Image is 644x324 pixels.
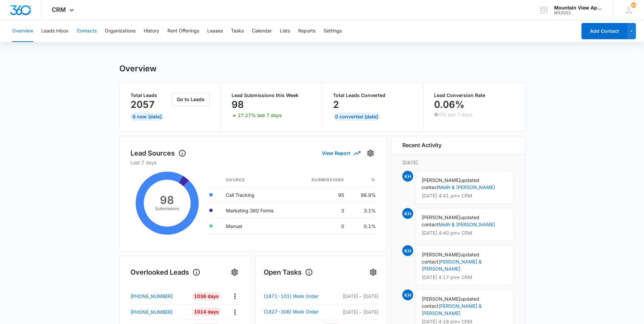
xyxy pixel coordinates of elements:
td: Call Tracking [220,187,294,203]
td: Marketing 360 Forms [220,203,294,218]
a: [PHONE_NUMBER] [130,308,187,316]
span: [PERSON_NAME] [422,177,460,183]
p: [DATE] 4:17 pm • CRM [422,275,508,280]
button: Actions [230,291,240,301]
span: [PERSON_NAME] [422,252,460,257]
button: View Report [322,147,360,159]
a: (1827-306) Work Order [264,308,323,316]
p: [DATE] – [DATE] [342,308,379,316]
p: [DATE] 4:16 pm • CRM [422,319,508,324]
p: 0% last 7 days [439,112,472,117]
div: 0 Converted [DATE] [333,113,380,121]
a: [PERSON_NAME] & [PERSON_NAME] [422,303,482,316]
button: Leases [207,20,223,42]
a: Melih & [PERSON_NAME] [438,184,495,190]
div: 6 New [DATE] [130,113,164,121]
a: [PERSON_NAME] & [PERSON_NAME] [422,259,482,272]
button: Reports [298,20,315,42]
button: Calendar [252,20,272,42]
button: Overview [12,20,33,42]
h1: Lead Sources [130,148,186,158]
p: [PHONE_NUMBER] [130,293,173,300]
a: (1871-101) Work Order [264,292,323,300]
span: KH [402,208,413,219]
span: [PERSON_NAME] [422,214,460,220]
button: Settings [229,267,240,278]
button: Tasks [231,20,244,42]
p: [DATE] 4:40 pm • CRM [422,231,508,235]
span: KH [402,290,413,300]
p: Lead Conversion Rate [434,93,514,98]
p: 98 [232,99,244,110]
p: 27.27% last 7 days [238,113,282,118]
span: KH [402,245,413,256]
td: 0.1% [350,218,376,234]
th: Source [220,173,294,187]
p: [DATE] [402,159,514,166]
th: Submissions [294,173,350,187]
p: 2057 [130,99,155,110]
span: 34 [631,2,636,8]
p: Total Leads [130,93,171,98]
a: Go to Leads [172,96,210,102]
div: account id [554,10,603,15]
h6: Recent Activity [402,141,442,149]
button: Add Contact [581,23,627,39]
p: [PHONE_NUMBER] [130,308,173,316]
div: notifications count [631,2,636,8]
button: Settings [365,148,376,159]
td: 3.1% [350,203,376,218]
a: [PHONE_NUMBER] [130,293,187,300]
span: KH [402,171,413,182]
h1: Overview [119,64,157,74]
button: Go to Leads [172,93,210,106]
p: 0.06% [434,99,464,110]
td: 3 [294,203,350,218]
td: Manual [220,218,294,234]
div: account name [554,5,603,10]
div: 1038 Days [192,292,221,300]
td: 0 [294,218,350,234]
span: CRM [52,6,66,13]
p: [DATE] – [DATE] [342,293,379,300]
p: 2 [333,99,339,110]
span: [PERSON_NAME] [422,296,460,302]
p: [DATE] 4:41 pm • CRM [422,193,508,198]
h1: Open Tasks [264,267,313,277]
button: Organizations [105,20,136,42]
button: History [144,20,159,42]
button: Lists [280,20,290,42]
button: Rent Offerings [167,20,199,42]
td: 95 [294,187,350,203]
button: Contacts [77,20,97,42]
button: Actions [230,307,240,317]
p: Last 7 days [130,159,376,166]
button: Settings [368,267,379,278]
a: Melih & [PERSON_NAME] [438,222,495,227]
p: Total Leads Converted [333,93,412,98]
td: 96.9% [350,187,376,203]
th: % [350,173,376,187]
div: 1014 Days [192,308,221,316]
h1: Overlooked Leads [130,267,200,277]
p: Lead Submissions this Week [232,93,311,98]
button: Leads Inbox [41,20,69,42]
button: Settings [324,20,342,42]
